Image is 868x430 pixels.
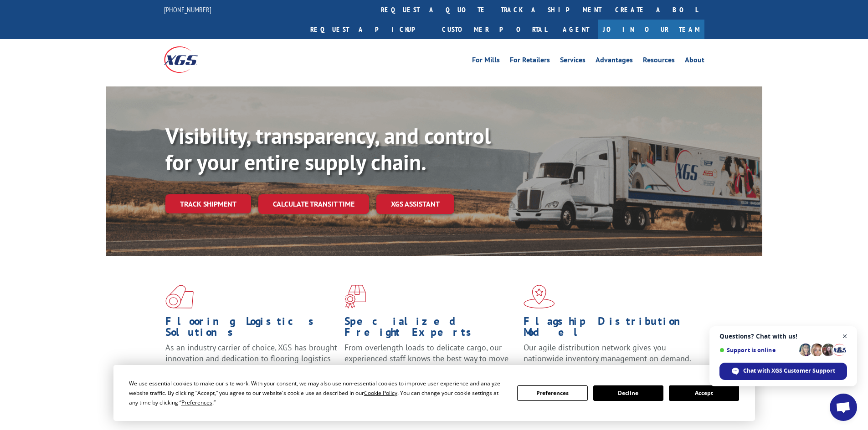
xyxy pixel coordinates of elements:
a: Customer Portal [435,20,554,39]
a: Join Our Team [598,20,704,39]
span: Cookie Policy [364,389,397,397]
a: For Retailers [510,56,550,66]
a: For Mills [472,56,500,66]
a: About [685,56,704,66]
a: Track shipment [165,194,251,213]
h1: Specialized Freight Experts [344,316,517,342]
a: Services [560,56,586,66]
a: Request a pickup [303,20,435,39]
span: Questions? Chat with us! [719,333,847,340]
div: Open chat [830,394,857,421]
span: Support is online [719,347,796,354]
a: Advantages [596,56,633,66]
span: Our agile distribution network gives you nationwide inventory management on demand. [524,342,691,364]
div: We use essential cookies to make our site work. With your consent, we may also use non-essential ... [129,379,506,407]
h1: Flagship Distribution Model [524,316,696,342]
a: [PHONE_NUMBER] [164,5,211,14]
div: Chat with XGS Customer Support [719,363,847,380]
div: Cookie Consent Prompt [113,365,755,421]
img: xgs-icon-total-supply-chain-intelligence-red [165,285,194,309]
a: Calculate transit time [258,194,369,214]
button: Preferences [517,385,587,401]
a: Resources [643,56,675,66]
img: xgs-icon-flagship-distribution-model-red [524,285,555,309]
span: Close chat [839,331,851,342]
button: Decline [593,385,663,401]
p: From overlength loads to delicate cargo, our experienced staff knows the best way to move your fr... [344,342,517,383]
span: Preferences [181,399,212,406]
img: xgs-icon-focused-on-flooring-red [344,285,366,309]
span: Chat with XGS Customer Support [743,367,835,375]
a: Agent [554,20,598,39]
a: XGS ASSISTANT [376,194,454,214]
button: Accept [669,385,739,401]
b: Visibility, transparency, and control for your entire supply chain. [165,121,491,176]
h1: Flooring Logistics Solutions [165,316,338,342]
span: As an industry carrier of choice, XGS has brought innovation and dedication to flooring logistics... [165,342,337,374]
